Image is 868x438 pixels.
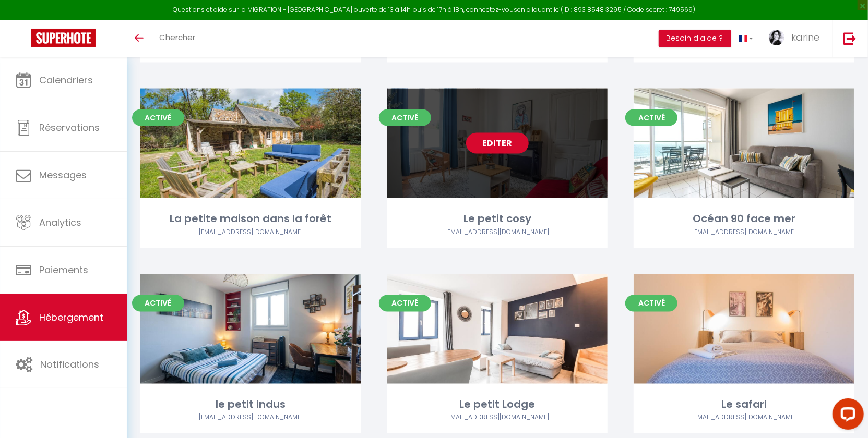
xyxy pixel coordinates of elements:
div: le petit indus [140,397,361,413]
img: logout [843,32,857,45]
a: Editer [713,319,776,339]
a: ... karine [761,20,833,57]
div: Airbnb [140,413,361,423]
div: Airbnb [387,413,608,423]
div: Airbnb [387,228,608,238]
img: ... [769,30,784,45]
a: Editer [466,319,529,339]
span: Activé [132,110,184,126]
div: Le petit cosy [387,211,608,227]
span: karine [791,31,819,44]
a: en cliquant ici [517,5,561,14]
div: Airbnb [634,413,854,423]
span: Notifications [40,358,99,371]
span: Activé [379,110,431,126]
div: Airbnb [634,228,854,238]
span: Calendriers [39,74,93,87]
iframe: LiveChat chat widget [824,394,868,438]
span: Hébergement [39,311,103,324]
span: Activé [132,295,184,312]
a: Chercher [151,20,203,57]
img: Super Booking [31,29,96,47]
div: Le safari [634,397,854,413]
span: Messages [39,168,87,181]
a: Editer [219,133,282,154]
span: Activé [625,110,677,126]
span: Analytics [39,216,81,229]
span: Réservations [39,121,100,134]
div: Airbnb [140,228,361,238]
div: Le petit Lodge [387,397,608,413]
button: Besoin d'aide ? [659,30,731,47]
span: Activé [379,295,431,312]
span: Paiements [39,263,88,276]
span: Chercher [159,32,195,43]
div: Océan 90 face mer [634,211,854,227]
a: Editer [466,133,529,154]
a: Editer [219,319,282,339]
a: Editer [713,133,776,154]
span: Activé [625,295,677,312]
div: La petite maison dans la forêt [140,211,361,227]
